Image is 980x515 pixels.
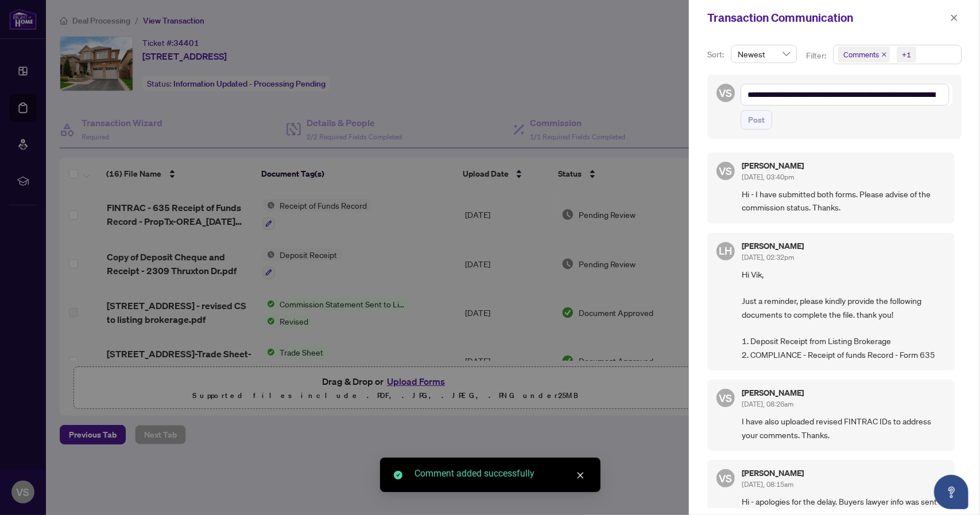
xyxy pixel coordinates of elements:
span: [DATE], 08:26am [742,400,793,408]
p: Filter: [806,49,828,62]
div: Comment added successfully [415,467,587,481]
button: Open asap [934,475,969,509]
span: Comments [838,46,890,63]
span: close [950,14,958,22]
p: Sort: [707,48,726,61]
span: VS [719,390,733,406]
span: check-circle [394,471,402,479]
h5: [PERSON_NAME] [742,469,804,477]
span: [DATE], 02:32pm [742,253,794,262]
h5: [PERSON_NAME] [742,162,804,170]
span: LH [719,243,733,259]
a: Close [574,469,587,482]
span: Comments [843,49,879,60]
h5: [PERSON_NAME] [742,242,804,250]
span: close [881,52,887,57]
span: [DATE], 08:15am [742,480,793,489]
span: [DATE], 03:40pm [742,173,794,181]
span: I have also uploaded revised FINTRAC IDs to address your comments. Thanks. [742,415,946,442]
div: Transaction Communication [707,9,947,26]
span: VS [719,470,733,486]
span: Newest [738,45,790,63]
span: VS [719,163,733,179]
span: Hi Vik, Just a reminder, please kindly provide the following documents to complete the file. than... [742,268,946,362]
span: close [576,471,584,479]
button: Post [741,110,772,130]
span: Hi - I have submitted both forms. Please advise of the commission status. Thanks. [742,188,946,214]
h5: [PERSON_NAME] [742,389,804,397]
span: VS [719,85,733,101]
div: +1 [902,49,911,60]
